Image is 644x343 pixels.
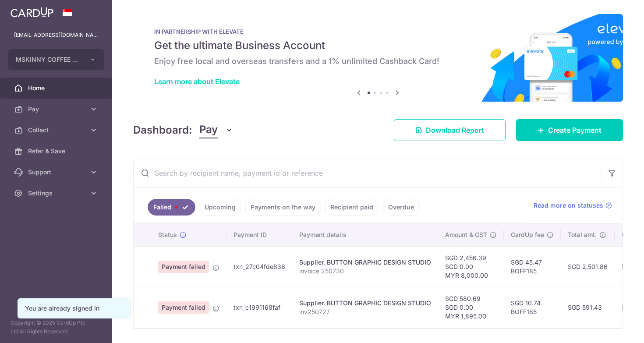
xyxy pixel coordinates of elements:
span: Read more on statuses [534,201,603,210]
img: Renovation banner [133,14,623,102]
span: Settings [28,189,86,198]
p: inv250727 [299,308,431,316]
span: Refer & Save [28,147,86,156]
td: txn_c1991168faf [226,287,292,328]
th: Payment details [292,223,438,246]
h6: Enjoy free local and overseas transfers and a 1% unlimited Cashback Card! [154,56,602,67]
a: Upcoming [199,199,241,216]
td: SGD 580.69 SGD 0.00 MYR 1,895.00 [438,287,504,328]
span: Create Payment [548,125,602,135]
td: SGD 10.74 BOFF185 [504,287,561,328]
p: IN PARTNERSHIP WITH ELEVATE [154,28,602,35]
span: CardUp fee [511,230,544,239]
button: Pay [199,122,233,138]
span: Support [28,168,86,177]
td: SGD 2,456.39 SGD 0.00 MYR 8,000.00 [438,246,504,287]
input: Search by recipient name, payment id or reference [134,159,602,187]
span: Pay [199,122,218,138]
span: Pay [28,105,86,113]
span: Status [158,230,177,239]
p: invoice 250730 [299,267,431,276]
span: MSKINNY COFFEE PTE. LTD. [16,55,81,64]
img: CardUp [11,7,53,18]
th: Payment ID [226,223,292,246]
button: MSKINNY COFFEE PTE. LTD. [8,49,104,70]
td: txn_27c04fde836 [226,246,292,287]
h5: Get the ultimate Business Account [154,39,602,53]
a: Create Payment [516,119,623,141]
a: Learn more about Elevate [154,77,240,86]
span: Collect [28,126,86,134]
div: Supplier. BUTTON GRAPHIC DESIGN STUDIO [299,258,431,267]
h4: Dashboard: [133,122,192,138]
div: Supplier. BUTTON GRAPHIC DESIGN STUDIO [299,299,431,308]
a: Download Report [394,119,506,141]
td: SGD 591.43 [561,287,615,328]
a: Payments on the way [245,199,321,216]
span: Home [28,84,86,92]
span: Total amt. [568,230,597,239]
td: SGD 45.47 BOFF185 [504,246,561,287]
p: [EMAIL_ADDRESS][DOMAIN_NAME] [14,31,98,39]
span: Amount & GST [445,230,487,239]
a: Failed [148,199,195,216]
span: Download Report [426,125,484,135]
a: Read more on statuses [534,201,612,210]
a: Overdue [382,199,420,216]
span: Payment failed [158,261,209,273]
div: You are already signed in [25,304,122,313]
a: Recipient paid [325,199,379,216]
td: SGD 2,501.86 [561,246,615,287]
span: Payment failed [158,301,209,314]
